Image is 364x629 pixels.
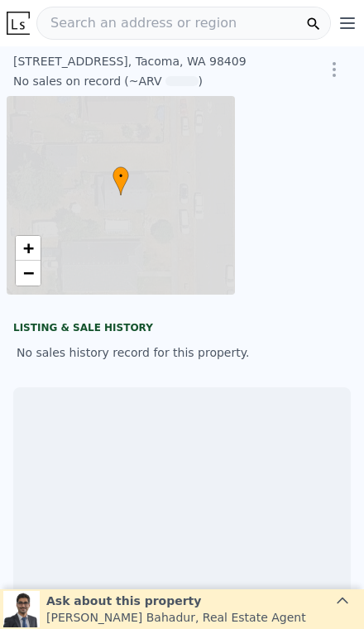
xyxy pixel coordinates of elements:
[37,13,237,33] span: Search an address or region
[13,321,351,338] div: LISTING & SALE HISTORY
[23,262,34,283] span: −
[113,169,129,184] span: •
[13,73,121,89] div: No sales on record
[46,609,306,626] div: [PERSON_NAME] Bahadur , Real Estate Agent
[113,166,129,195] div: •
[3,591,40,627] img: Siddhant Bahadur
[46,593,306,609] div: Ask about this property
[13,53,281,70] div: [STREET_ADDRESS] , Tacoma , WA 98409
[7,12,30,35] img: Lotside
[13,338,351,367] div: No sales history record for this property.
[16,261,41,286] a: Zoom out
[121,73,203,89] div: (~ARV )
[23,238,34,258] span: +
[16,236,41,261] a: Zoom in
[318,53,351,86] button: Show Options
